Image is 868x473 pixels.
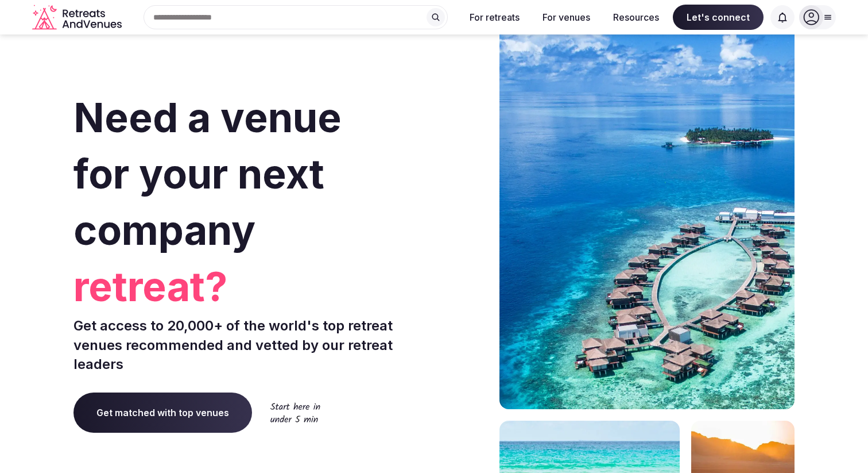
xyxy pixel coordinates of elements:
p: Get access to 20,000+ of the world's top retreat venues recommended and vetted by our retreat lea... [73,316,429,374]
a: Visit the homepage [32,5,124,30]
span: Let's connect [673,5,764,30]
button: For venues [533,5,599,30]
a: Get matched with top venues [73,393,252,433]
svg: Retreats and Venues company logo [32,5,124,30]
button: Resources [604,5,668,30]
span: retreat? [73,259,429,315]
button: For retreats [460,5,529,30]
img: Start here in under 5 min [270,402,320,422]
span: Need a venue for your next company [73,93,342,255]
